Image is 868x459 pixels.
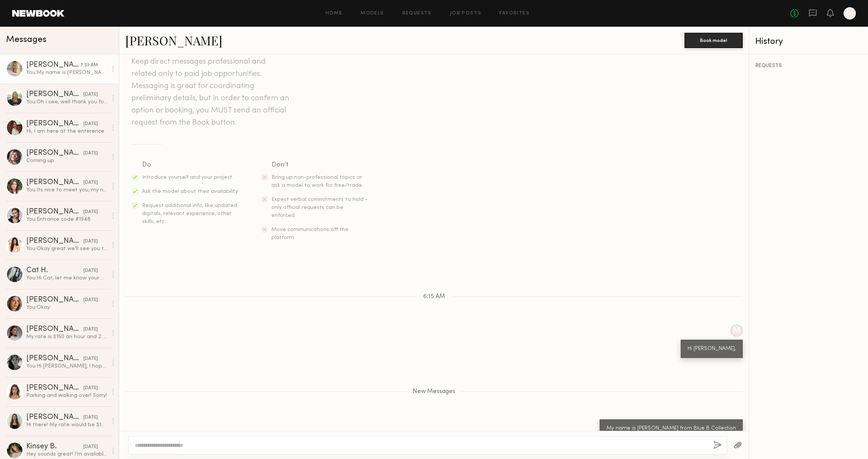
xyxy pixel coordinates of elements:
div: History [755,37,862,46]
a: Requests [402,11,432,16]
div: Don’t [271,160,369,170]
div: [DATE] [83,267,98,274]
div: You: Hi [PERSON_NAME], I hop you are well :) I just wanted to see if your available [DATE] (5/20)... [26,363,107,370]
div: [PERSON_NAME] [26,326,83,333]
span: Messages [6,35,46,44]
div: [DATE] [83,120,98,128]
div: [DATE] [83,209,98,216]
div: [PERSON_NAME] [26,61,80,69]
div: Hi [PERSON_NAME], [688,345,736,353]
div: [DATE] [83,355,98,363]
div: [PERSON_NAME] [26,120,83,128]
div: [DATE] [83,179,98,186]
button: Book model [685,33,743,48]
div: [PERSON_NAME] [26,414,83,421]
div: [DATE] [83,150,98,157]
div: Hi there! My rate would be $100/hr after fees so a $200 flat rate. [26,421,107,429]
span: Ask the model about their availability. [142,189,239,194]
div: Kinsey B. [26,443,83,451]
div: Do [142,160,239,170]
div: You: My name is [PERSON_NAME] from Blue B Collection [26,69,107,76]
div: You: Entrance code #1948 [26,216,107,223]
div: [PERSON_NAME] [26,208,83,216]
a: Models [361,11,384,16]
div: Parking and walking over! Sorry! [26,392,107,399]
div: [DATE] [83,91,98,98]
div: You: Oh i see, well thank you for sharing that with me. If you can reach out when you are in LA t... [26,98,107,106]
div: [DATE] [83,385,98,392]
div: 7:53 AM [80,62,98,69]
a: M [844,7,856,19]
header: Keep direct messages professional and related only to paid job opportunities. Messaging is great ... [131,56,291,129]
div: Hey sounds great! I’m available [DATE] & [DATE]! My current rate is $120 per hr 😊 [26,451,107,458]
div: REQUESTS [755,63,862,69]
div: Hi, I am here at the enterence [26,128,107,135]
div: You: Okay [26,304,107,311]
div: My name is [PERSON_NAME] from Blue B Collection [606,424,736,433]
span: New Messages [413,388,455,395]
span: Request additional info, like updated digitals, relevant experience, other skills, etc. [142,203,237,224]
div: You: Its nice to meet you, my name is [PERSON_NAME] and I am the Head Designer at Blue B Collecti... [26,186,107,194]
div: Coming up [26,157,107,164]
a: Favorites [499,11,530,16]
span: Bring up non-professional topics or ask a model to work for free/trade. [271,175,363,188]
span: Introduce yourself and your project. [142,175,233,180]
div: [PERSON_NAME] [26,296,83,304]
span: Expect verbal commitments to hold - only official requests can be enforced. [271,197,368,218]
span: 6:15 AM [423,294,445,300]
a: [PERSON_NAME] [125,32,222,48]
div: [DATE] [83,326,98,333]
div: [PERSON_NAME] [26,238,83,245]
div: [DATE] [83,414,98,421]
div: [DATE] [83,238,98,245]
div: [PERSON_NAME] [26,355,83,363]
div: [PERSON_NAME] [26,384,83,392]
span: Move communications off the platform. [271,227,348,240]
a: Home [325,11,343,16]
a: Book model [685,37,743,43]
div: You: Hi Cat, let me know your availability [26,274,107,282]
div: [PERSON_NAME] [26,179,83,186]
a: Job Posts [450,11,482,16]
div: [PERSON_NAME] [26,149,83,157]
div: [DATE] [83,297,98,304]
div: Cat H. [26,267,83,274]
div: My rate is $150 an hour and 2 hours minimum [26,333,107,340]
div: You: Okay great we'll see you then [26,245,107,252]
div: [DATE] [83,443,98,451]
div: [PERSON_NAME] [26,91,83,98]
